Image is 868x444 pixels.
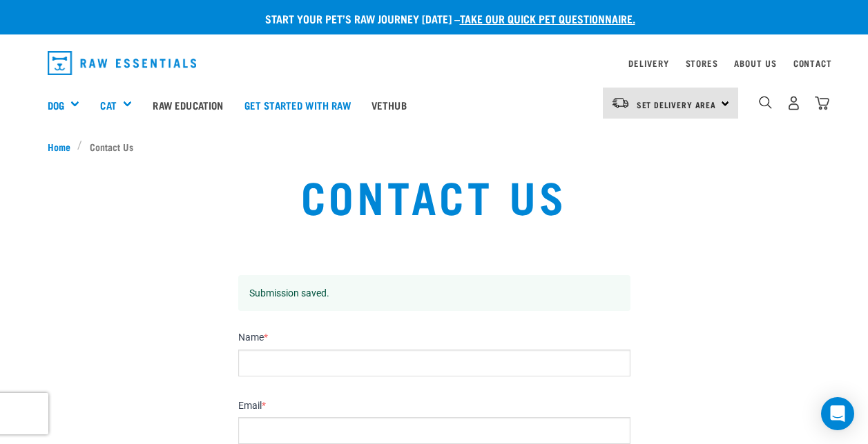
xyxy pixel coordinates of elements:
span: Home [48,139,70,154]
a: Vethub [361,77,417,132]
a: Stores [686,61,718,65]
a: Raw Education [142,77,233,132]
img: home-icon@2x.png [815,96,829,110]
img: user.png [787,96,801,110]
a: take our quick pet questionnaire. [460,15,635,21]
img: van-moving.png [611,97,630,109]
a: Get started with Raw [234,77,361,132]
a: Home [48,139,78,154]
span: Set Delivery Area [637,102,717,107]
p: Submission saved. [249,286,619,300]
a: Cat [100,97,116,113]
a: Dog [48,97,64,113]
label: Email [238,400,630,412]
a: Contact [793,61,832,65]
nav: dropdown navigation [37,46,832,81]
nav: breadcrumbs [48,139,821,154]
img: home-icon-1@2x.png [759,96,772,109]
div: Open Intercom Messenger [821,397,854,430]
label: Name [238,332,630,344]
h1: Contact Us [170,170,699,220]
a: Delivery [628,61,668,65]
img: Raw Essentials Logo [48,51,197,75]
a: About Us [734,61,776,65]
